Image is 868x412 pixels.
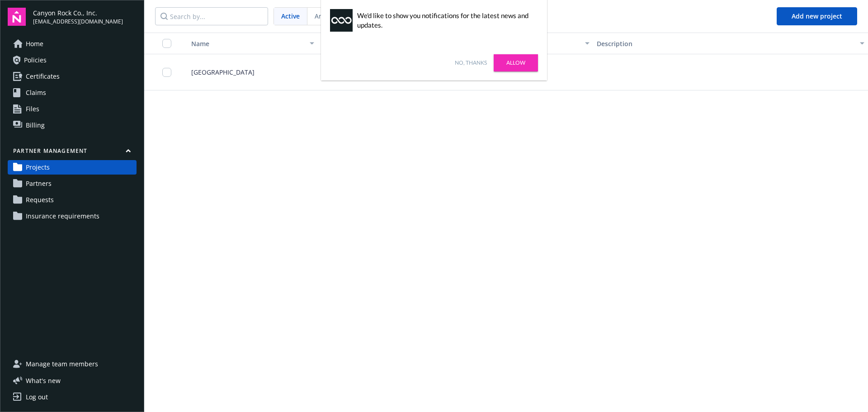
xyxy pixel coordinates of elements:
[8,376,75,385] button: What's new
[26,357,98,371] span: Manage team members
[318,33,455,54] button: Start date
[33,18,123,26] span: [EMAIL_ADDRESS][DOMAIN_NAME]
[162,68,171,77] input: Toggle Row Selected
[26,102,39,116] span: Files
[8,102,137,116] a: Files
[26,193,54,207] span: Requests
[8,209,137,223] a: Insurance requirements
[8,69,137,84] a: Certificates
[26,69,60,84] span: Certificates
[281,11,300,21] span: Active
[184,39,304,48] div: Toggle SortBy
[792,12,842,20] span: Add new project
[26,376,61,385] span: What ' s new
[8,8,26,26] img: navigator-logo.svg
[8,85,137,100] a: Claims
[8,176,137,191] a: Partners
[357,11,533,30] div: We'd like to show you notifications for the latest news and updates.
[494,54,538,71] a: Allow
[26,118,45,133] span: Billing
[593,33,868,54] button: Description
[184,39,304,48] div: Name
[8,147,137,158] button: Partner management
[8,53,137,67] a: Policies
[26,85,46,100] span: Claims
[184,67,255,77] span: [GEOGRAPHIC_DATA]
[777,7,857,25] button: Add new project
[24,53,47,67] span: Policies
[26,37,43,51] span: Home
[33,8,123,18] span: Canyon Rock Co., Inc.
[8,37,137,51] a: Home
[597,39,854,48] div: Description
[33,8,137,26] button: Canyon Rock Co., Inc.[EMAIL_ADDRESS][DOMAIN_NAME]
[455,59,487,67] a: No, thanks
[26,160,50,175] span: Projects
[8,118,137,133] a: Billing
[26,176,52,191] span: Partners
[26,209,99,223] span: Insurance requirements
[26,390,48,404] div: Log out
[8,193,137,207] a: Requests
[8,357,137,371] a: Manage team members
[8,160,137,175] a: Projects
[315,11,341,21] span: Archived
[162,39,171,48] input: Select all
[155,7,268,25] input: Search by...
